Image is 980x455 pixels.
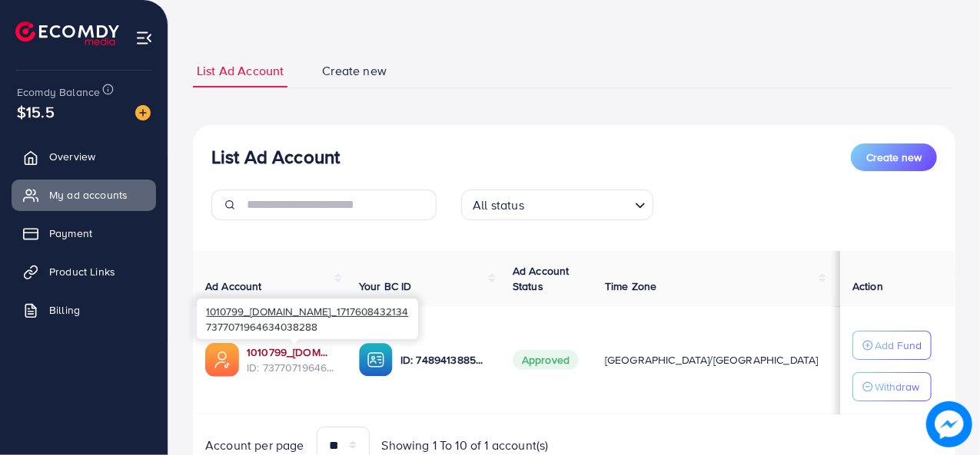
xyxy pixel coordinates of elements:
a: Payment [12,218,156,249]
span: All status [470,194,527,216]
div: Search for option [461,190,653,220]
span: Account per page [205,437,304,454]
span: Ad Account [205,279,262,294]
span: Approved [513,350,579,370]
p: Withdraw [875,378,919,396]
button: Create new [851,143,937,171]
a: Billing [12,295,156,325]
a: Product Links [12,256,156,287]
span: Create new [322,62,387,80]
img: logo [15,21,119,45]
a: 1010799_[DOMAIN_NAME]_1717608432134 [247,345,334,360]
span: Action [852,279,883,294]
p: ID: 7489413885926260744 [400,351,488,369]
img: menu [135,29,153,47]
img: image [135,105,151,120]
span: Ecomdy Balance [17,84,100,100]
span: [GEOGRAPHIC_DATA]/[GEOGRAPHIC_DATA] [605,352,819,368]
div: 7377071964634038288 [197,298,418,339]
span: Product Links [49,264,115,279]
span: Create new [866,150,922,165]
button: Withdraw [852,372,932,401]
p: Add Fund [875,336,922,354]
span: 1010799_[DOMAIN_NAME]_1717608432134 [206,304,408,318]
span: List Ad Account [197,62,284,80]
span: Showing 1 To 10 of 1 account(s) [382,437,549,454]
span: $15.5 [17,101,55,123]
span: Time Zone [605,279,656,294]
img: ic-ads-acc.e4c84228.svg [205,343,239,377]
input: Search for option [529,191,629,216]
span: Payment [49,226,92,241]
h3: List Ad Account [211,146,340,168]
a: Overview [12,141,156,172]
button: Add Fund [852,331,932,360]
img: ic-ba-acc.ded83a64.svg [359,343,393,377]
span: Billing [49,302,80,318]
span: ID: 7377071964634038288 [247,360,334,375]
span: Overview [49,149,95,164]
span: Your BC ID [359,279,412,294]
a: My ad accounts [12,180,156,210]
span: Ad Account Status [513,263,570,294]
img: image [928,403,971,446]
span: My ad accounts [49,187,128,203]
